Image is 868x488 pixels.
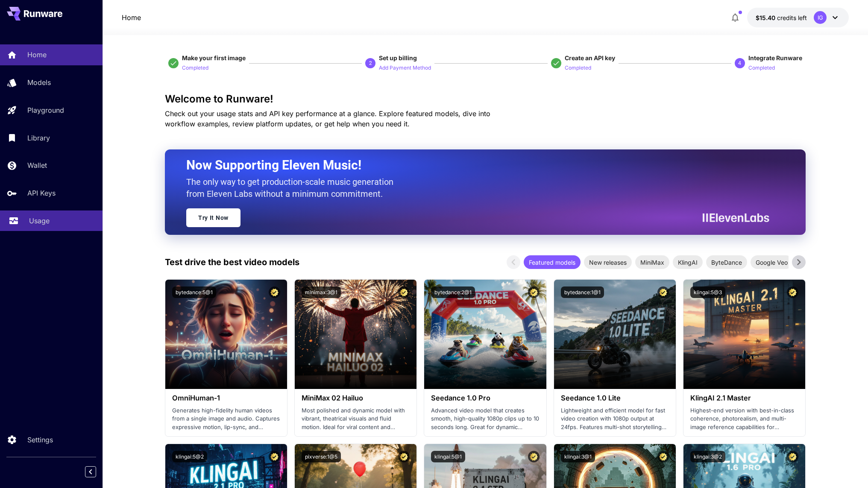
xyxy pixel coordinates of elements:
[561,286,604,298] button: bytedance:1@1
[269,451,280,462] button: Certified Model – Vetted for best performance and includes a commercial license.
[302,286,341,298] button: minimax:3@1
[565,54,615,61] span: Create an API key
[85,466,96,477] button: Collapse sidebar
[431,286,475,298] button: bytedance:2@1
[524,255,581,269] div: Featured models
[584,255,632,269] div: New releases
[561,451,595,462] button: klingai:3@1
[565,64,591,72] p: Completed
[738,59,741,67] p: 4
[172,286,216,298] button: bytedance:5@1
[565,62,591,73] button: Completed
[182,62,208,73] button: Completed
[431,451,465,462] button: klingai:5@1
[186,157,763,173] h2: Now Supporting Eleven Music!
[27,50,47,60] p: Home
[787,286,798,298] button: Certified Model – Vetted for best performance and includes a commercial license.
[748,54,802,61] span: Integrate Runware
[165,280,287,389] img: alt
[165,93,806,105] h3: Welcome to Runware!
[706,255,747,269] div: ByteDance
[172,394,280,402] h3: OmniHuman‑1
[302,394,410,402] h3: MiniMax 02 Hailuo
[635,255,669,269] div: MiniMax
[787,451,798,462] button: Certified Model – Vetted for best performance and includes a commercial license.
[747,8,849,27] button: $15.39574IG
[182,54,246,61] span: Make your first image
[706,258,747,267] span: ByteDance
[748,62,775,73] button: Completed
[27,160,47,170] p: Wallet
[302,451,341,462] button: pixverse:1@5
[379,62,431,73] button: Add Payment Method
[27,105,64,115] p: Playground
[690,394,798,402] h3: KlingAI 2.1 Master
[690,286,725,298] button: klingai:5@3
[379,54,417,61] span: Set up billing
[122,12,141,23] nav: breadcrumb
[673,258,703,267] span: KlingAI
[756,14,777,21] span: $15.40
[673,255,703,269] div: KlingAI
[561,394,669,402] h3: Seedance 1.0 Lite
[302,406,410,432] p: Most polished and dynamic model with vibrant, theatrical visuals and fluid motion. Ideal for vira...
[27,435,53,445] p: Settings
[635,258,669,267] span: MiniMax
[777,14,807,21] span: credits left
[584,258,632,267] span: New releases
[657,451,669,462] button: Certified Model – Vetted for best performance and includes a commercial license.
[27,77,51,88] p: Models
[122,12,141,23] a: Home
[751,258,793,267] span: Google Veo
[528,451,540,462] button: Certified Model – Vetted for best performance and includes a commercial license.
[186,208,240,227] a: Try It Now
[756,13,807,22] div: $15.39574
[431,406,539,432] p: Advanced video model that creates smooth, high-quality 1080p clips up to 10 seconds long. Great f...
[657,286,669,298] button: Certified Model – Vetted for best performance and includes a commercial license.
[182,64,208,72] p: Completed
[748,64,775,72] p: Completed
[91,464,103,479] div: Collapse sidebar
[29,216,50,226] p: Usage
[751,255,793,269] div: Google Veo
[295,280,416,389] img: alt
[269,286,280,298] button: Certified Model – Vetted for best performance and includes a commercial license.
[554,280,676,389] img: alt
[683,280,805,389] img: alt
[561,406,669,432] p: Lightweight and efficient model for fast video creation with 1080p output at 24fps. Features mult...
[172,451,207,462] button: klingai:5@2
[398,286,410,298] button: Certified Model – Vetted for best performance and includes a commercial license.
[165,256,299,269] p: Test drive the best video models
[186,176,400,200] p: The only way to get production-scale music generation from Eleven Labs without a minimum commitment.
[369,59,372,67] p: 2
[27,133,50,143] p: Library
[165,109,490,128] span: Check out your usage stats and API key performance at a glance. Explore featured models, dive int...
[690,406,798,432] p: Highest-end version with best-in-class coherence, photorealism, and multi-image reference capabil...
[690,451,725,462] button: klingai:3@2
[27,188,56,198] p: API Keys
[528,286,540,298] button: Certified Model – Vetted for best performance and includes a commercial license.
[431,394,539,402] h3: Seedance 1.0 Pro
[524,258,581,267] span: Featured models
[424,280,546,389] img: alt
[814,11,827,24] div: IG
[379,64,431,72] p: Add Payment Method
[398,451,410,462] button: Certified Model – Vetted for best performance and includes a commercial license.
[172,406,280,432] p: Generates high-fidelity human videos from a single image and audio. Captures expressive motion, l...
